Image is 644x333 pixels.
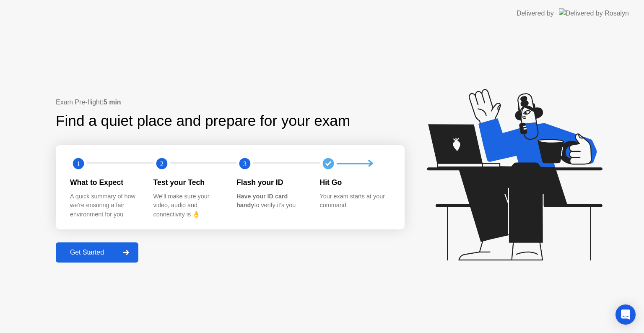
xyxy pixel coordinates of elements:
div: Exam Pre-flight: [56,97,405,107]
button: Get Started [56,242,138,263]
div: Flash your ID [236,177,306,188]
div: What to Expect [70,177,140,188]
div: Get Started [58,249,116,256]
text: 1 [77,160,80,168]
div: Delivered by [517,8,554,18]
b: Have your ID card handy [236,193,288,209]
div: Find a quiet place and prepare for your exam [56,110,351,132]
div: Open Intercom Messenger [615,304,636,325]
div: Your exam starts at your command [320,192,390,210]
div: We’ll make sure your video, audio and connectivity is 👌 [153,192,223,219]
img: Delivered by Rosalyn [559,8,629,18]
div: Hit Go [320,177,390,188]
b: 5 min [104,99,121,106]
div: Test your Tech [153,177,223,188]
text: 2 [160,160,163,168]
div: A quick summary of how we’re ensuring a fair environment for you [70,192,140,219]
div: to verify it’s you [236,192,306,210]
text: 3 [243,160,247,168]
